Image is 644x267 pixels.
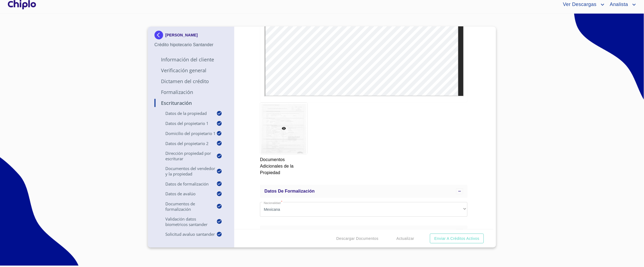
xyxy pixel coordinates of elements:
div: Mexicana [260,202,467,217]
p: Datos de Avalúo [154,191,216,196]
span: Descargar Documentos [336,235,379,242]
span: Enviar a Créditos Activos [434,235,479,242]
span: Datos de Formalización [264,189,315,193]
p: Documentos de Formalización [154,201,216,212]
span: Actualizar [397,235,414,242]
div: [PERSON_NAME] [154,31,228,42]
p: Crédito hipotecario Santander [154,42,228,48]
p: Formalización [154,89,228,95]
p: Verificación General [154,67,228,74]
button: Descargar Documentos [334,234,381,244]
p: Solicitud Avaluo Santander [154,231,216,237]
span: Ver Descargas [559,0,599,9]
p: Dirección Propiedad por Escriturar [154,150,216,161]
button: account of current user [559,0,606,9]
p: Domicilio del Propietario 1 [154,131,216,136]
button: Actualizar [394,234,416,244]
p: Datos de Formalización [154,181,216,187]
p: Datos de la propiedad [154,111,216,116]
span: Analista [606,0,631,9]
button: account of current user [606,0,637,9]
p: Escrituración [154,100,228,106]
p: Datos del propietario 1 [154,121,216,126]
div: Datos de Formalización [260,185,467,198]
p: Información del Cliente [154,56,228,63]
p: Dictamen del Crédito [154,78,228,84]
p: Documentos Adicionales de la Propiedad [260,154,307,176]
p: Documentos del vendedor y la propiedad [154,166,216,177]
p: Datos del propietario 2 [154,141,216,146]
p: [PERSON_NAME] [165,33,198,37]
img: Docupass spot blue [154,31,165,39]
button: Enviar a Créditos Activos [430,234,484,244]
p: Validación Datos Biometricos Santander [154,216,216,227]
